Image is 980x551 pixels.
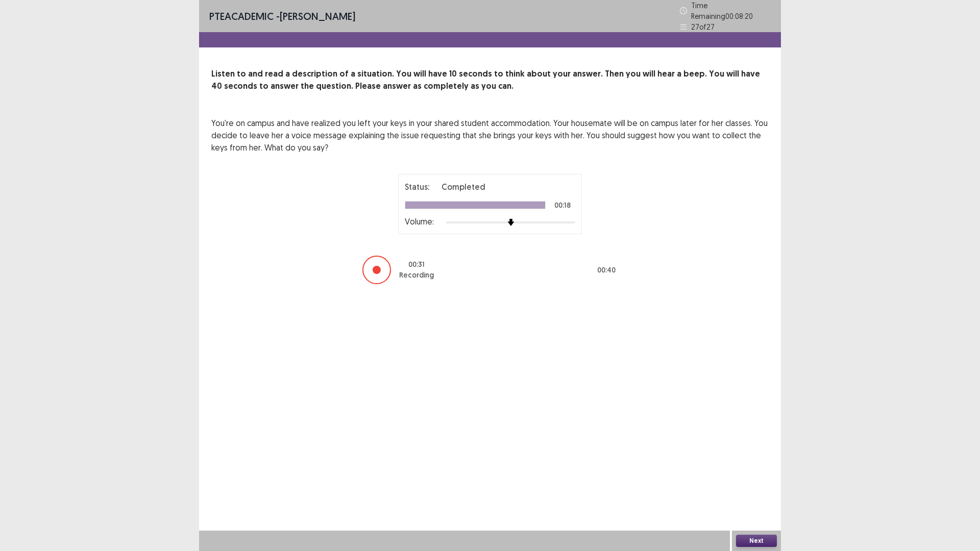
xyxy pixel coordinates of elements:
p: Recording [399,270,434,281]
p: Volume: [405,215,434,228]
p: 27 of 27 [691,21,715,32]
span: PTE academic [209,10,274,22]
p: 00 : 40 [597,265,616,275]
p: Completed [442,181,485,193]
p: - [PERSON_NAME] [209,9,355,24]
p: You're on campus and have realized you left your keys in your shared student accommodation. Your ... [211,117,769,154]
p: 00:18 [554,202,571,209]
p: 00 : 31 [408,259,425,270]
p: Status: [405,181,429,193]
button: Next [736,535,777,547]
img: arrow-thumb [507,219,514,226]
p: Listen to and read a description of a situation. You will have 10 seconds to think about your ans... [211,68,769,92]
